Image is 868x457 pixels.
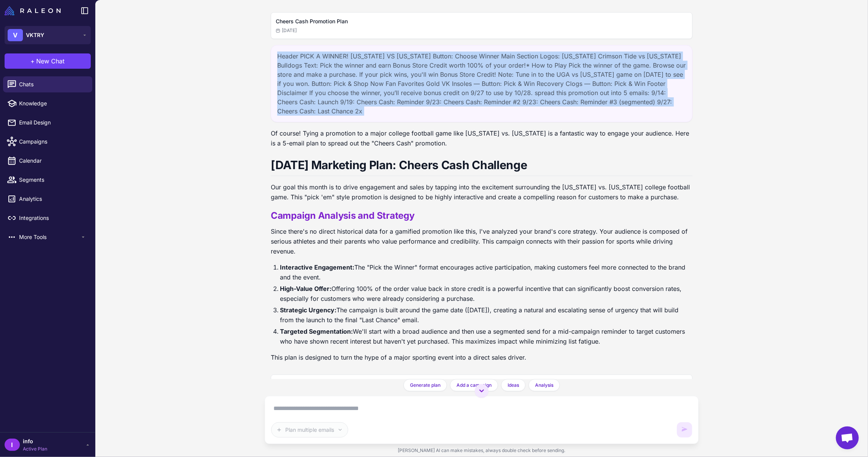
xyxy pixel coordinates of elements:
h2: Campaign Analysis and Strategy [271,210,693,222]
strong: Targeted Segmentation: [280,328,353,335]
button: +New Chat [5,53,91,69]
span: Calendar [19,157,86,165]
h1: [DATE] Marketing Plan: Cheers Cash Challenge [271,157,693,176]
span: Ideas [508,382,519,389]
a: Email Design [3,115,92,131]
span: Integrations [19,214,86,222]
strong: Interactive Engagement: [280,263,354,271]
li: We'll start with a broad audience and then use a segmented send for a mid-campaign reminder to ta... [280,326,693,346]
span: Email Design [19,118,86,127]
button: Analysis [529,379,560,391]
span: info [23,437,47,446]
a: Integrations [3,210,92,226]
p: Since there's no direct historical data for a gamified promotion like this, I've analyzed your br... [271,226,693,256]
button: View generated Plan [271,375,693,407]
span: Chats [19,80,86,89]
span: VKTRY [26,31,44,39]
div: V [8,29,23,41]
a: Analytics [3,191,92,207]
span: Active Plan [23,446,47,452]
img: Raleon Logo [5,6,61,15]
div: Header PICK A WINNER! [US_STATE] VS [US_STATE] Button: Choose Winner Main Section Logos: [US_STAT... [271,45,693,122]
a: Calendar [3,153,92,169]
button: Ideas [501,379,526,391]
span: Add a campaign [457,382,492,389]
span: Analysis [535,382,553,389]
strong: High-Value Offer: [280,285,331,292]
span: Segments [19,176,86,184]
a: Chats [3,76,92,92]
a: Segments [3,172,92,188]
div: [PERSON_NAME] AI can make mistakes, always double check before sending. [265,444,699,457]
p: This plan is designed to turn the hype of a major sporting event into a direct sales driver. [271,352,693,362]
li: The campaign is built around the game date ([DATE]), creating a natural and escalating sense of u... [280,305,693,325]
button: Add a campaign [450,379,498,391]
span: New Chat [37,57,65,66]
a: Campaigns [3,134,92,150]
span: + [31,57,35,66]
a: Open chat [836,426,859,449]
p: Our goal this month is to drive engagement and sales by tapping into the excitement surrounding t... [271,182,693,202]
span: [DATE] [276,27,297,34]
a: Raleon Logo [5,6,64,15]
p: Of course! Tying a promotion to a major college football game like [US_STATE] vs. [US_STATE] is a... [271,128,693,148]
li: Offering 100% of the order value back in store credit is a powerful incentive that can significan... [280,284,693,304]
span: Campaigns [19,137,86,146]
button: VVKTRY [5,26,91,44]
button: Generate plan [403,379,447,391]
span: More Tools [19,233,80,241]
span: Knowledge [19,99,86,108]
a: Knowledge [3,95,92,111]
span: Analytics [19,195,86,203]
span: Generate plan [410,382,440,389]
h2: Cheers Cash Promotion Plan [276,17,688,26]
li: The "Pick the Winner" format encourages active participation, making customers feel more connecte... [280,262,693,282]
div: I [5,439,20,451]
button: Plan multiple emails [271,422,348,438]
strong: Strategic Urgency: [280,306,336,314]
